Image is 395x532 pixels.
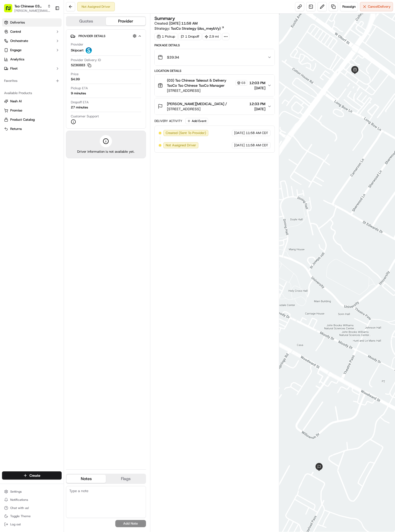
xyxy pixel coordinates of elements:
div: Location Details [154,69,275,73]
button: (03) Tso Chinese Takeout & Delivery TsoCo Tso Chinese TsoCo Manager03[STREET_ADDRESS]12:03 PM[DATE] [155,75,275,96]
span: Deliveries [10,20,25,25]
div: 📗 [5,115,9,119]
button: Provider Details [70,32,142,40]
div: 9 minutes [71,91,86,96]
span: 12:33 PM [249,101,265,106]
span: Provider [71,42,83,47]
span: Promise [10,108,22,113]
a: Promise [4,108,60,113]
button: Toggle Theme [2,513,62,520]
span: 11:58 AM CDT [246,131,268,135]
button: Orchestrate [2,37,62,45]
span: Skipcart [71,48,84,53]
span: [PERSON_NAME] (Store Manager) [16,93,67,97]
button: Reassign [340,2,358,11]
span: Log out [10,522,21,526]
p: Welcome 👋 [5,20,93,29]
div: We're available if you need us! [23,54,70,58]
button: 5236883 [71,63,91,68]
button: Fleet [2,64,62,73]
span: [PERSON_NAME][EMAIL_ADDRESS][DOMAIN_NAME] [14,9,51,13]
span: [PERSON_NAME][MEDICAL_DATA] / [167,101,227,106]
span: • [42,79,44,83]
span: $39.94 [167,55,179,60]
button: Provider [106,17,145,25]
span: [DATE] [71,93,82,97]
span: 12:03 PM [249,80,265,85]
span: Fleet [10,66,18,71]
button: Tso Chinese 03 TsoCo [14,4,45,9]
span: Not Assigned Driver [166,143,196,148]
span: Pickup ETA [71,86,88,91]
span: [DATE] [234,131,245,135]
div: 1 Dropoff [178,33,201,40]
span: • [68,93,70,97]
span: Price [71,72,78,76]
img: Antonia (Store Manager) [5,88,13,96]
h3: Summary [154,16,175,21]
button: $39.94 [155,49,275,65]
button: Settings [2,488,62,495]
div: Start new chat [23,49,84,54]
span: Control [10,29,21,34]
img: 1736555255976-a54dd68f-1ca7-489b-9aae-adbdc363a1c4 [10,80,14,84]
button: Tso Chinese 03 TsoCo[PERSON_NAME][EMAIL_ADDRESS][DOMAIN_NAME] [2,2,53,14]
span: Notifications [10,498,28,502]
span: Pylon [51,127,62,131]
div: 💻 [43,115,47,119]
button: Add Event [185,118,208,124]
span: Create [29,473,40,478]
span: 11:58 AM CDT [246,143,268,148]
a: Returns [4,127,60,131]
span: Analytics [10,57,24,62]
span: [DATE] [249,106,265,112]
span: Reassign [342,4,356,9]
img: 1736555255976-a54dd68f-1ca7-489b-9aae-adbdc363a1c4 [5,49,14,58]
button: Start new chat [87,50,93,57]
span: Engage [10,48,21,52]
span: [DATE] [249,85,265,91]
a: 📗Knowledge Base [3,112,41,121]
span: Created (Sent To Provider) [166,131,206,135]
span: $4.99 [71,77,80,82]
span: Nash AI [10,99,22,104]
span: Driver information is not available yet. [77,149,134,154]
span: Created: [154,21,198,26]
div: Strategy: [154,26,224,31]
a: 💻API Documentation [41,112,84,121]
span: Cancel Delivery [368,4,391,9]
a: Deliveries [2,18,62,27]
span: [PERSON_NAME] [16,79,41,83]
button: Flags [106,475,145,483]
span: Knowledge Base [10,114,39,119]
button: Chat with us! [2,504,62,512]
span: API Documentation [48,114,82,119]
span: Returns [10,127,22,131]
button: CancelDelivery [360,2,393,11]
span: [DATE] [234,143,245,148]
div: Favorites [2,77,62,85]
a: TsoCo Strategy (dss_meybVy) [171,26,224,31]
a: Powered byPylon [36,127,62,131]
button: See all [79,65,93,72]
span: 03 [241,81,245,85]
img: 8571987876998_91fb9ceb93ad5c398215_72.jpg [11,49,20,58]
div: Delivery Activity [154,119,182,123]
button: Promise [2,106,62,115]
button: Quotes [66,17,106,25]
span: Settings [10,490,22,494]
div: 2.9 mi [202,33,221,40]
button: Engage [2,46,62,54]
span: Product Catalog [10,117,35,122]
div: Available Products [2,89,62,97]
span: Orchestrate [10,39,28,43]
button: Product Catalog [2,116,62,124]
button: [PERSON_NAME][MEDICAL_DATA] /[STREET_ADDRESS]12:33 PM[DATE] [155,98,275,115]
img: Nash [5,5,15,15]
button: Nash AI [2,97,62,105]
input: Got a question? Start typing here... [13,33,92,38]
button: Log out [2,521,62,528]
span: [DATE] 11:58 AM [169,21,198,26]
span: Toggle Theme [10,514,31,518]
button: Notes [66,475,106,483]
